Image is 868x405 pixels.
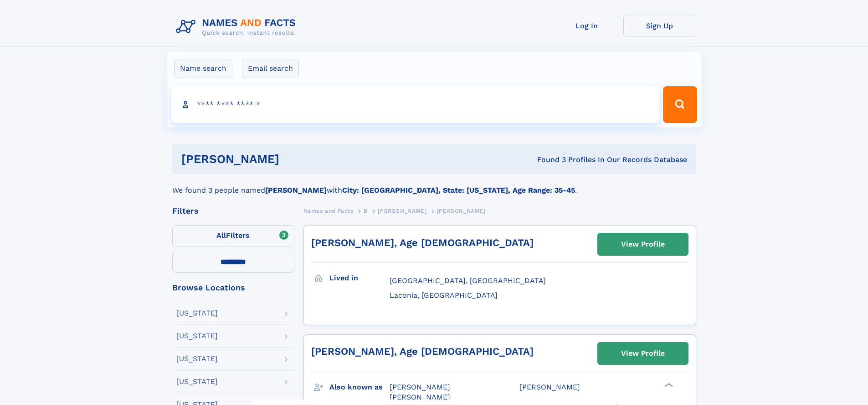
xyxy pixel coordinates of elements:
[329,270,390,286] h3: Lived in
[172,174,696,196] div: We found 3 people named with .
[171,86,659,123] input: search input
[663,382,673,388] div: ❯
[265,186,327,195] b: [PERSON_NAME]
[663,86,697,123] button: Search Button
[598,342,688,364] a: View Profile
[181,153,408,165] h1: [PERSON_NAME]
[176,332,218,340] div: [US_STATE]
[342,186,575,195] b: City: [GEOGRAPHIC_DATA], State: [US_STATE], Age Range: 35-45
[311,346,534,357] a: [PERSON_NAME], Age [DEMOGRAPHIC_DATA]
[437,208,486,214] span: [PERSON_NAME]
[216,231,226,240] span: All
[364,208,368,214] span: B
[174,59,232,78] label: Name search
[623,15,696,37] a: Sign Up
[172,284,294,292] div: Browse Locations
[172,225,294,247] label: Filters
[390,393,450,401] span: [PERSON_NAME]
[621,234,665,255] div: View Profile
[390,383,450,391] span: [PERSON_NAME]
[303,205,354,216] a: Names and Facts
[390,291,498,300] span: Laconia, [GEOGRAPHIC_DATA]
[242,59,299,78] label: Email search
[311,237,534,248] a: [PERSON_NAME], Age [DEMOGRAPHIC_DATA]
[378,205,426,216] a: [PERSON_NAME]
[378,208,426,214] span: [PERSON_NAME]
[176,310,218,317] div: [US_STATE]
[550,15,623,37] a: Log In
[621,343,665,364] div: View Profile
[408,155,687,165] div: Found 3 Profiles In Our Records Database
[172,207,294,215] div: Filters
[390,276,546,285] span: [GEOGRAPHIC_DATA], [GEOGRAPHIC_DATA]
[329,379,390,395] h3: Also known as
[598,233,688,255] a: View Profile
[519,383,580,391] span: [PERSON_NAME]
[176,378,218,385] div: [US_STATE]
[176,355,218,363] div: [US_STATE]
[172,15,303,39] img: Logo Names and Facts
[364,205,368,216] a: B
